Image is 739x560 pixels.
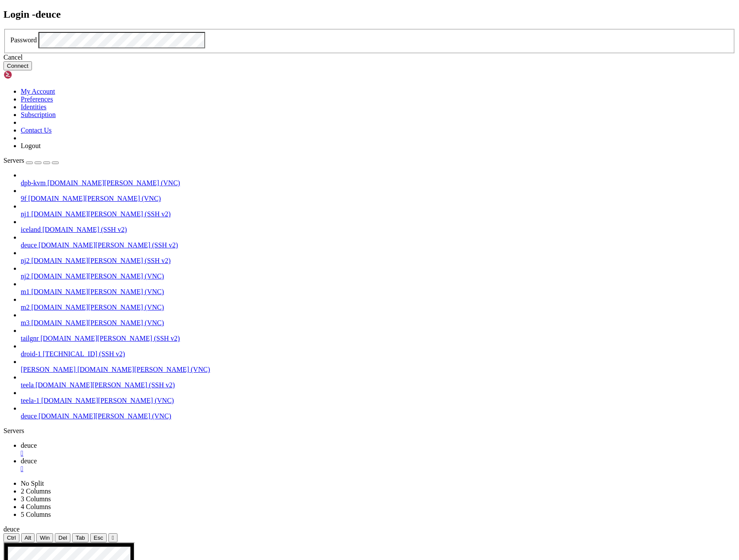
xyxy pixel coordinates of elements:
button: Esc [90,533,107,542]
span: 9f [21,195,26,202]
x-row: Connecting [DOMAIN_NAME][PERSON_NAME]... [3,3,627,14]
li: 9f [DOMAIN_NAME][PERSON_NAME] (VNC) [21,187,736,202]
span: [DOMAIN_NAME][PERSON_NAME] (VNC) [31,272,164,280]
span: deuce [21,442,37,449]
span: Servers [3,157,24,164]
a: teela [DOMAIN_NAME][PERSON_NAME] (SSH v2) [21,381,736,389]
li: [PERSON_NAME] [DOMAIN_NAME][PERSON_NAME] (VNC) [21,358,736,373]
span: [DOMAIN_NAME][PERSON_NAME] (VNC) [31,319,164,326]
span: [DOMAIN_NAME][PERSON_NAME] (VNC) [31,288,164,295]
span: tailgnr [21,335,39,342]
a: Identities [21,103,47,111]
a: Logout [21,142,41,149]
li: deuce [DOMAIN_NAME][PERSON_NAME] (SSH v2) [21,234,736,249]
span: deuce [21,241,37,249]
span: [PERSON_NAME] [21,366,76,373]
a: m2 [DOMAIN_NAME][PERSON_NAME] (VNC) [21,304,736,311]
span: Win [40,535,50,541]
button: Ctrl [3,533,19,542]
li: m2 [DOMAIN_NAME][PERSON_NAME] (VNC) [21,296,736,311]
span: [DOMAIN_NAME][PERSON_NAME] (VNC) [41,397,174,404]
span: [DOMAIN_NAME][PERSON_NAME] (SSH v2) [31,257,171,264]
button:  [108,533,117,542]
li: tailgnr [DOMAIN_NAME][PERSON_NAME] (SSH v2) [21,327,736,342]
span: deuce [21,412,37,420]
li: m1 [DOMAIN_NAME][PERSON_NAME] (VNC) [21,280,736,296]
button: Connect [3,61,32,70]
li: dpb-kvm [DOMAIN_NAME][PERSON_NAME] (VNC) [21,171,736,187]
a: droid-1 [TECHNICAL_ID] (SSH v2) [21,350,736,358]
span: [DOMAIN_NAME] (SSH v2) [42,226,127,233]
a: iceland [DOMAIN_NAME] (SSH v2) [21,226,736,234]
a: 2 Columns [21,487,51,495]
a: nj1 [DOMAIN_NAME][PERSON_NAME] (SSH v2) [21,210,736,218]
a: [PERSON_NAME] [DOMAIN_NAME][PERSON_NAME] (VNC) [21,366,736,373]
a: deuce [21,457,736,473]
li: nj1 [DOMAIN_NAME][PERSON_NAME] (SSH v2) [21,202,736,218]
span: deuce [3,525,19,533]
span: nj2 [21,272,29,280]
span: [TECHNICAL_ID] (SSH v2) [43,350,125,358]
a: Subscription [21,111,56,118]
li: deuce [DOMAIN_NAME][PERSON_NAME] (VNC) [21,405,736,420]
span: m1 [21,288,29,295]
div: Servers [3,427,736,435]
span: m3 [21,319,29,326]
a: 4 Columns [21,503,51,510]
li: iceland [DOMAIN_NAME] (SSH v2) [21,218,736,234]
a: tailgnr [DOMAIN_NAME][PERSON_NAME] (SSH v2) [21,335,736,342]
label: Password [10,36,37,44]
a: deuce [DOMAIN_NAME][PERSON_NAME] (SSH v2) [21,241,736,249]
a: nj2 [DOMAIN_NAME][PERSON_NAME] (VNC) [21,272,736,280]
a:  [21,449,736,457]
span: nj1 [21,210,29,218]
button: Tab [72,533,89,542]
span: Alt [25,535,32,541]
span: teela [21,381,34,389]
span: deuce [21,457,37,465]
li: nj2 [DOMAIN_NAME][PERSON_NAME] (VNC) [21,265,736,280]
a: m3 [DOMAIN_NAME][PERSON_NAME] (VNC) [21,319,736,327]
span: Tab [76,535,85,541]
span: [DOMAIN_NAME][PERSON_NAME] (VNC) [38,412,171,420]
a: deuce [DOMAIN_NAME][PERSON_NAME] (VNC) [21,412,736,420]
span: Esc [94,535,103,541]
h2: Login - deuce [3,9,736,20]
span: droid-1 [21,350,41,358]
a: deuce [21,442,736,457]
li: nj2 [DOMAIN_NAME][PERSON_NAME] (SSH v2) [21,249,736,265]
li: teela-1 [DOMAIN_NAME][PERSON_NAME] (VNC) [21,389,736,405]
span: Del [58,535,67,541]
span: [DOMAIN_NAME][PERSON_NAME] (VNC) [31,304,164,311]
span: Ctrl [7,535,16,541]
a: 5 Columns [21,511,51,518]
span: [DOMAIN_NAME][PERSON_NAME] (VNC) [28,195,161,202]
span: m2 [21,304,29,311]
li: droid-1 [TECHNICAL_ID] (SSH v2) [21,342,736,358]
a: m1 [DOMAIN_NAME][PERSON_NAME] (VNC) [21,288,736,296]
a: My Account [21,88,55,95]
div: Cancel [3,54,736,61]
a: 3 Columns [21,495,51,503]
span: [DOMAIN_NAME][PERSON_NAME] (SSH v2) [31,210,171,218]
a: Servers [3,157,59,164]
span: nj2 [21,257,29,264]
a: nj2 [DOMAIN_NAME][PERSON_NAME] (SSH v2) [21,257,736,265]
a: Preferences [21,95,53,103]
span: iceland [21,226,41,233]
span: [DOMAIN_NAME][PERSON_NAME] (VNC) [48,179,180,187]
a: No Split [21,480,44,487]
span: [DOMAIN_NAME][PERSON_NAME] (SSH v2) [38,241,178,249]
button: Alt [21,533,35,542]
span: teela-1 [21,397,40,404]
a: Contact Us [21,127,52,134]
div: (0, 1) [3,14,8,24]
span: [DOMAIN_NAME][PERSON_NAME] (SSH v2) [41,335,180,342]
a: teela-1 [DOMAIN_NAME][PERSON_NAME] (VNC) [21,397,736,405]
a:  [21,465,736,473]
img: Shellngn [3,70,53,79]
span: [DOMAIN_NAME][PERSON_NAME] (SSH v2) [35,381,175,389]
button: Del [55,533,70,542]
